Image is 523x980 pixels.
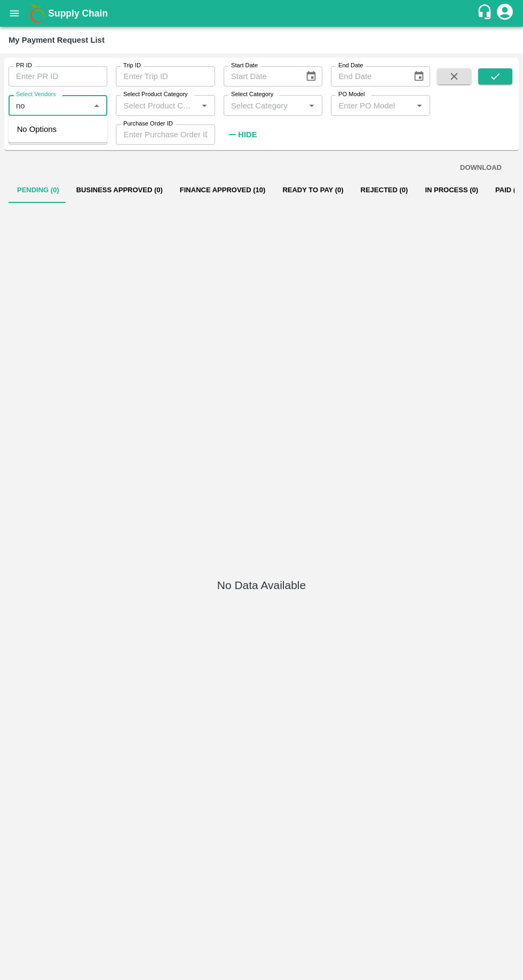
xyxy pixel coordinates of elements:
[9,66,107,87] input: Enter PR ID
[68,177,171,203] button: Business Approved (0)
[238,130,257,139] strong: Hide
[338,61,363,70] label: End Date
[48,6,477,21] a: Supply Chain
[224,126,260,144] button: Hide
[477,4,495,23] div: customer-support
[17,125,57,134] span: No Options
[305,98,319,112] button: Open
[224,66,297,87] input: Start Date
[352,177,417,203] button: Rejected (0)
[301,66,321,87] button: Choose date
[119,98,194,112] input: Select Product Category
[27,3,48,24] img: logo
[12,98,86,112] input: Select Vendor
[231,61,258,70] label: Start Date
[123,61,141,70] label: Trip ID
[456,159,506,177] button: DOWNLOAD
[9,33,105,47] div: My Payment Request List
[16,90,56,99] label: Select Vendors
[90,98,104,112] button: Close
[123,120,173,128] label: Purchase Order ID
[171,177,274,203] button: Finance Approved (10)
[495,2,514,25] div: account of current user
[197,98,211,112] button: Open
[274,177,352,203] button: Ready To Pay (0)
[48,8,108,19] b: Supply Chain
[123,90,188,99] label: Select Product Category
[416,177,487,203] button: In Process (0)
[338,90,365,99] label: PO Model
[331,66,404,87] input: End Date
[116,66,215,87] input: Enter Trip ID
[116,124,215,145] input: Enter Purchase Order ID
[413,98,426,112] button: Open
[231,90,273,99] label: Select Category
[2,1,27,26] button: open drawer
[227,98,302,112] input: Select Category
[334,98,409,112] input: Enter PO Model
[9,177,68,203] button: Pending (0)
[409,66,429,87] button: Choose date
[16,61,32,70] label: PR ID
[217,578,306,593] h5: No Data Available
